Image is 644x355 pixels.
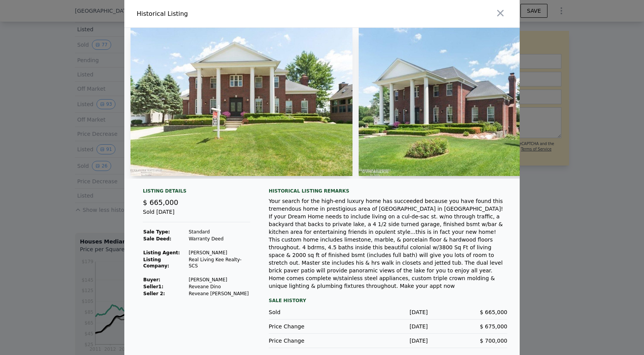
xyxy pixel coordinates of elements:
td: [PERSON_NAME] [188,276,250,283]
span: $ 675,000 [480,323,507,330]
td: Real Living Kee Realty-SCS [188,256,250,269]
td: [PERSON_NAME] [188,249,250,256]
strong: Listing Company: [143,257,169,269]
span: $ 665,000 [143,198,178,206]
img: Property Img [359,28,581,176]
td: Warranty Deed [188,235,250,242]
div: Price Change [269,337,348,345]
div: Sold [269,308,348,316]
td: Reveane Dino [188,283,250,290]
strong: Buyer : [143,277,160,282]
td: Standard [188,228,250,235]
span: $ 700,000 [480,338,507,344]
div: Your search for the high-end luxury home has succeeded because you have found this tremendous hom... [269,197,507,290]
div: Price Change [269,323,348,330]
img: Property Img [130,28,353,176]
span: $ 665,000 [480,309,507,315]
div: [DATE] [348,337,428,345]
div: Historical Listing remarks [269,188,507,194]
div: [DATE] [348,323,428,330]
div: Historical Listing [137,9,319,19]
strong: Sale Deed: [143,236,171,242]
div: Listing Details [143,188,250,197]
td: Reveane [PERSON_NAME] [188,290,250,297]
strong: Seller 1 : [143,284,163,289]
div: Sale History [269,296,507,305]
strong: Seller 2: [143,291,165,296]
strong: Sale Type: [143,229,170,235]
div: Sold [DATE] [143,208,250,222]
strong: Listing Agent: [143,250,180,255]
div: [DATE] [348,308,428,316]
